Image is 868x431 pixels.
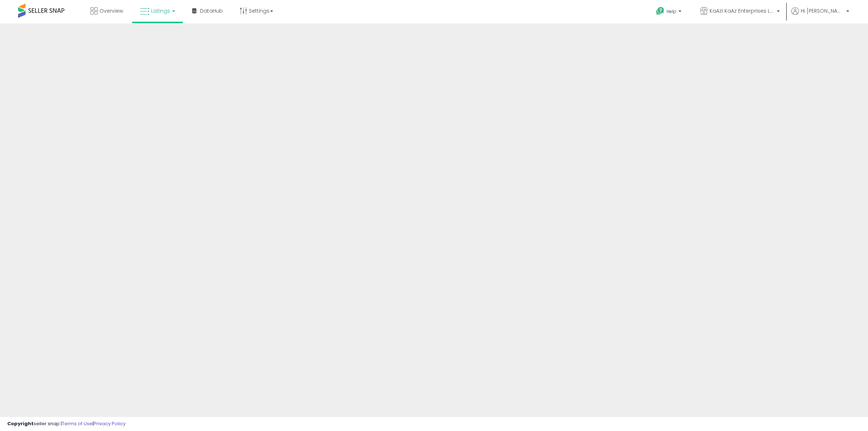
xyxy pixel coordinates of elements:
[791,7,849,24] a: Hi [PERSON_NAME]
[99,7,123,14] span: Overview
[667,8,676,14] span: Help
[200,7,223,14] span: DataHub
[650,1,689,24] a: Help
[656,7,665,16] i: Get Help
[151,7,170,14] span: Listings
[710,7,775,14] span: KaAzi KaAz Enterprises LLC
[801,7,844,14] span: Hi [PERSON_NAME]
